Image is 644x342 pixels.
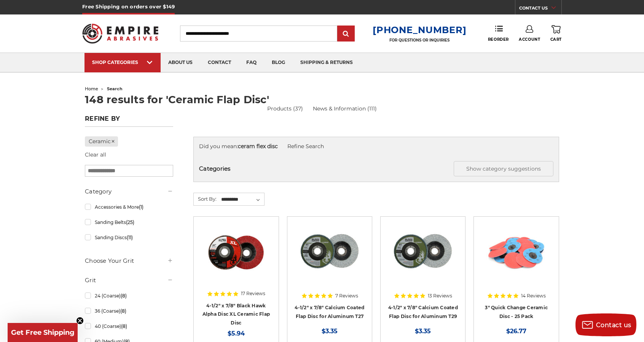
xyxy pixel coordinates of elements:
a: 3" Quick Change Ceramic Disc - 25 Pack [485,305,548,319]
span: Account [519,37,540,42]
div: SHOP CATEGORIES [92,59,153,65]
span: Reorder [488,37,509,42]
select: Sort By: [220,194,264,205]
a: 24 (Coarse) [85,289,173,302]
a: 36 (Coarse) [85,304,173,318]
a: CONTACT US [519,4,561,14]
a: Cart [550,25,562,42]
img: 3 inch ceramic roloc discs [486,222,547,283]
a: 4-1/2" x 7/8" Black Hawk Alpha Disc XL Ceramic Flap Disc [202,303,270,326]
span: (8) [121,323,127,329]
a: Products (37) [267,105,303,112]
a: BHA 4-1/2 Inch Flap Disc for Aluminum [386,222,460,296]
h5: Grit [85,276,173,285]
a: Sanding Belts [85,216,173,229]
a: 4.5" BHA Alpha Disc [199,222,273,296]
img: Empire Abrasives [82,19,158,48]
a: 3 inch ceramic roloc discs [479,222,553,296]
span: $3.35 [415,328,431,335]
span: search [107,86,123,91]
a: blog [264,53,293,72]
h5: Categories [199,161,553,176]
a: contact [200,53,239,72]
span: $3.35 [322,328,338,335]
button: Contact us [575,313,636,336]
span: (25) [126,219,134,225]
a: News & Information (111) [313,105,377,113]
span: (11) [127,235,133,240]
a: 4-1/2" x 7/8" Calcium Coated Flap Disc for Aluminum T29 [388,305,458,319]
a: [PHONE_NUMBER] [373,24,466,35]
div: Get Free ShippingClose teaser [8,323,78,342]
a: shipping & returns [293,53,360,72]
span: (1) [139,204,143,210]
a: faq [239,53,264,72]
a: Reorder [488,25,509,42]
a: Sanding Discs [85,231,173,244]
p: FOR QUESTIONS OR INQUIRIES [373,38,466,43]
input: Submit [338,26,354,42]
a: Refine Search [287,143,324,150]
span: $5.94 [228,330,245,337]
a: BHA 4-1/2" x 7/8" Aluminum Flap Disc [293,222,367,296]
span: 14 Reviews [521,294,546,298]
a: about us [161,53,200,72]
span: Cart [550,37,562,42]
img: 4.5" BHA Alpha Disc [206,222,266,283]
a: Clear all [85,151,106,158]
img: BHA 4-1/2" x 7/8" Aluminum Flap Disc [299,222,360,283]
span: $26.77 [506,328,526,335]
a: Ceramic [85,136,118,147]
span: Get Free Shipping [11,328,75,337]
span: 13 Reviews [428,294,452,298]
button: Close teaser [76,317,84,324]
a: home [85,86,98,91]
h5: Choose Your Grit [85,256,173,265]
h5: Category [85,187,173,196]
strong: ceram flex disc [238,143,278,150]
img: BHA 4-1/2 Inch Flap Disc for Aluminum [392,222,453,283]
h5: Refine by [85,115,173,127]
span: 7 Reviews [335,294,358,298]
span: Contact us [596,321,631,329]
label: Sort By: [194,193,217,205]
a: Accessories & More [85,200,173,214]
button: Show category suggestions [454,161,553,176]
h1: 148 results for 'Ceramic Flap Disc' [85,94,559,105]
a: 4-1/2" x 7/8" Calcium Coated Flap Disc for Aluminum T27 [295,305,364,319]
span: (8) [121,293,127,299]
span: (8) [120,308,126,314]
a: 40 (Coarse) [85,320,173,333]
div: Did you mean: [199,142,553,150]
